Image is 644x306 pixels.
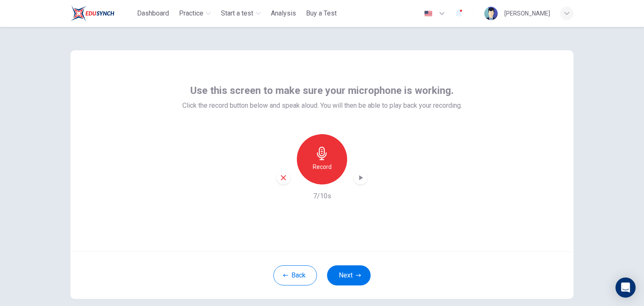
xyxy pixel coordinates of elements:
[179,8,203,18] span: Practice
[313,162,332,172] h6: Record
[221,8,253,18] span: Start a test
[190,84,454,97] span: Use this screen to make sure your microphone is working.
[176,6,214,21] button: Practice
[137,8,169,18] span: Dashboard
[423,10,434,17] img: en
[273,265,317,285] button: Back
[306,8,337,18] span: Buy a Test
[70,5,134,22] a: ELTC logo
[267,6,299,21] button: Analysis
[182,101,462,111] span: Click the record button below and speak aloud. You will then be able to play back your recording.
[313,191,331,201] h6: 7/10s
[504,8,550,18] div: [PERSON_NAME]
[327,265,371,285] button: Next
[134,6,172,21] button: Dashboard
[303,6,340,21] button: Buy a Test
[70,5,114,22] img: ELTC logo
[297,134,347,184] button: Record
[615,277,636,298] div: Open Intercom Messenger
[484,7,498,20] img: Profile picture
[218,6,264,21] button: Start a test
[271,8,296,18] span: Analysis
